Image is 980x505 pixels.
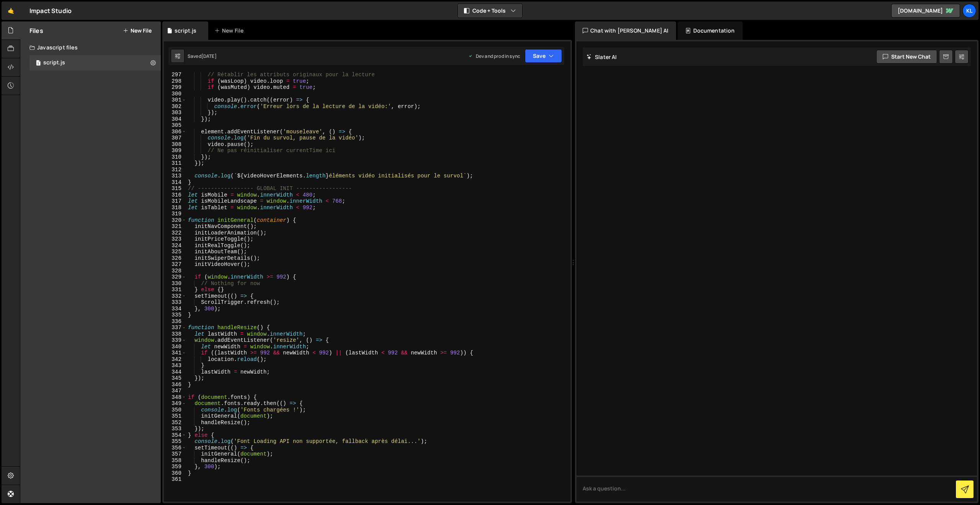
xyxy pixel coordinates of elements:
div: 325 [164,249,186,255]
div: 344 [164,369,186,375]
div: 331 [164,287,186,293]
div: 301 [164,97,186,103]
div: Chat with [PERSON_NAME] AI [575,21,676,40]
div: 345 [164,375,186,382]
div: 298 [164,78,186,85]
div: 313 [164,173,186,179]
button: Start new chat [876,50,937,64]
div: 316 [164,192,186,198]
div: script.js [175,27,196,34]
div: 320 [164,217,186,224]
div: 338 [164,331,186,338]
div: 358 [164,457,186,464]
div: 311 [164,160,186,167]
div: 310 [164,154,186,161]
div: 308 [164,141,186,148]
div: 330 [164,280,186,287]
div: 357 [164,451,186,457]
div: 319 [164,211,186,217]
div: Impact Studio [29,6,72,15]
div: 361 [164,476,186,483]
div: 314 [164,179,186,186]
div: 300 [164,91,186,97]
h2: Slater AI [586,53,617,61]
div: 351 [164,413,186,420]
div: 336 [164,318,186,325]
div: 323 [164,236,186,243]
div: 299 [164,84,186,91]
div: 309 [164,148,186,154]
a: 🤙 [2,2,20,20]
div: 350 [164,407,186,413]
div: 297 [164,72,186,78]
div: 312 [164,167,186,173]
div: 349 [164,400,186,407]
div: 334 [164,306,186,312]
div: 339 [164,337,186,344]
div: 326 [164,255,186,262]
div: 315 [164,185,186,192]
div: 324 [164,243,186,249]
a: Kl [962,4,976,18]
div: 354 [164,432,186,439]
div: 307 [164,135,186,141]
div: 305 [164,122,186,129]
div: script.js [43,59,65,66]
div: 356 [164,445,186,451]
div: 318 [164,205,186,211]
div: 327 [164,261,186,268]
div: 342 [164,356,186,363]
button: New File [123,28,152,34]
div: Dev and prod in sync [468,53,520,59]
div: 360 [164,470,186,477]
div: Javascript files [20,40,161,55]
div: 303 [164,110,186,116]
div: 322 [164,230,186,236]
span: 1 [36,61,41,67]
div: 13507/33932.js [29,55,161,71]
div: 317 [164,198,186,205]
div: 347 [164,388,186,394]
h2: Files [29,26,43,35]
div: [DATE] [201,53,217,59]
div: New File [214,27,247,34]
button: Code + Tools [458,4,522,18]
div: 321 [164,223,186,230]
div: 355 [164,438,186,445]
div: Saved [188,53,217,59]
div: 359 [164,464,186,470]
div: 353 [164,426,186,432]
div: 335 [164,312,186,318]
div: 340 [164,344,186,350]
div: 337 [164,325,186,331]
div: 328 [164,268,186,274]
div: 332 [164,293,186,300]
div: 333 [164,299,186,306]
div: 302 [164,103,186,110]
div: Documentation [678,21,742,40]
div: 306 [164,129,186,135]
div: 341 [164,350,186,356]
div: 346 [164,382,186,388]
div: 304 [164,116,186,123]
div: 343 [164,362,186,369]
div: 348 [164,394,186,401]
button: Save [525,49,562,63]
div: 352 [164,420,186,426]
a: [DOMAIN_NAME] [891,4,960,18]
div: 329 [164,274,186,280]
